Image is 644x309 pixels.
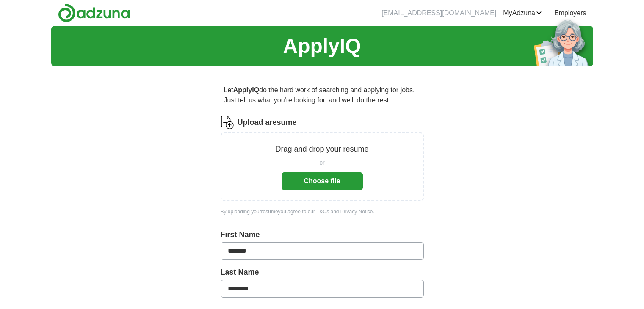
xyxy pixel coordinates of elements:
[221,82,424,109] p: Let do the hard work of searching and applying for jobs. Just tell us what you're looking for, an...
[316,209,329,215] a: T&Cs
[221,229,424,240] label: First Name
[275,143,368,155] p: Drag and drop your resume
[233,86,259,94] strong: ApplyIQ
[238,117,297,128] label: Upload a resume
[381,8,496,18] li: [EMAIL_ADDRESS][DOMAIN_NAME]
[319,158,324,167] span: or
[283,31,361,61] h1: ApplyIQ
[221,267,424,278] label: Last Name
[221,116,234,129] img: CV Icon
[554,8,586,18] a: Employers
[282,172,363,190] button: Choose file
[340,209,373,215] a: Privacy Notice
[503,8,542,18] a: MyAdzuna
[221,208,424,215] div: By uploading your resume you agree to our and .
[58,3,130,22] img: Adzuna logo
